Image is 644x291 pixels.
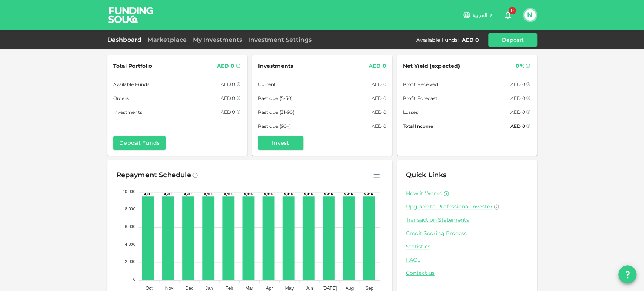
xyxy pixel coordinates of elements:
a: Transaction Statements [406,216,528,224]
tspan: Dec [185,285,193,291]
tspan: Jun [306,285,313,291]
span: Past due (31-90) [258,108,295,116]
div: AED 0 [372,80,386,88]
span: Past due (5-30) [258,94,293,102]
tspan: May [285,285,294,291]
div: AED 0 [221,108,235,116]
div: AED 0 [510,122,525,130]
tspan: 6,000 [125,224,135,229]
tspan: Apr [266,285,273,291]
span: Profit Received [403,80,438,88]
div: Available Funds : [416,36,459,44]
div: AED 0 [510,94,525,102]
tspan: 8,000 [125,207,135,211]
span: 0 [509,7,516,14]
span: Losses [403,108,418,116]
tspan: [DATE] [322,285,337,291]
button: Deposit Funds [113,136,166,150]
div: AED 0 [221,94,235,102]
a: Marketplace [144,36,190,43]
button: Deposit [488,33,537,47]
tspan: Feb [225,285,233,291]
button: N [524,9,536,21]
div: AED 0 [372,122,386,130]
tspan: 0 [133,277,135,282]
tspan: 4,000 [125,242,135,247]
div: 0% [516,61,524,71]
div: AED 0 [372,94,386,102]
button: Invest [258,136,303,150]
span: Total Income [403,122,433,130]
tspan: Mar [245,285,253,291]
tspan: Sep [365,285,373,291]
div: AED 0 [510,80,525,88]
a: Statistics [406,243,528,250]
a: FAQs [406,256,528,263]
a: Dashboard [107,36,144,43]
tspan: Jan [205,285,212,291]
span: Orders [113,94,129,102]
a: How it Works [406,190,442,197]
button: 0 [500,8,515,23]
tspan: 10,000 [123,189,135,194]
tspan: Nov [165,285,173,291]
tspan: Oct [145,285,152,291]
tspan: Aug [345,285,353,291]
a: Upgrade to Professional Investor [406,203,528,210]
span: Investments [258,61,293,71]
span: Upgrade to Professional Investor [406,203,493,210]
a: Contact us [406,270,528,277]
div: AED 0 [217,61,235,71]
span: Profit Forecast [403,94,438,102]
span: Investments [113,108,142,116]
span: Past due (90+) [258,122,291,130]
span: Current [258,80,276,88]
div: AED 0 [369,61,386,71]
span: Total Portfolio [113,61,152,71]
a: Investment Settings [245,36,315,43]
span: Available Funds [113,80,150,88]
div: Repayment Schedule [116,169,191,181]
div: AED 0 [221,80,235,88]
a: My Investments [190,36,245,43]
div: AED 0 [462,36,479,44]
tspan: 2,000 [125,259,135,264]
button: question [618,265,636,283]
a: Credit Scoring Process [406,230,528,237]
div: AED 0 [510,108,525,116]
div: AED 0 [372,108,386,116]
span: العربية [472,12,487,18]
span: Quick Links [406,171,447,179]
span: Net Yield (expected) [403,61,460,71]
